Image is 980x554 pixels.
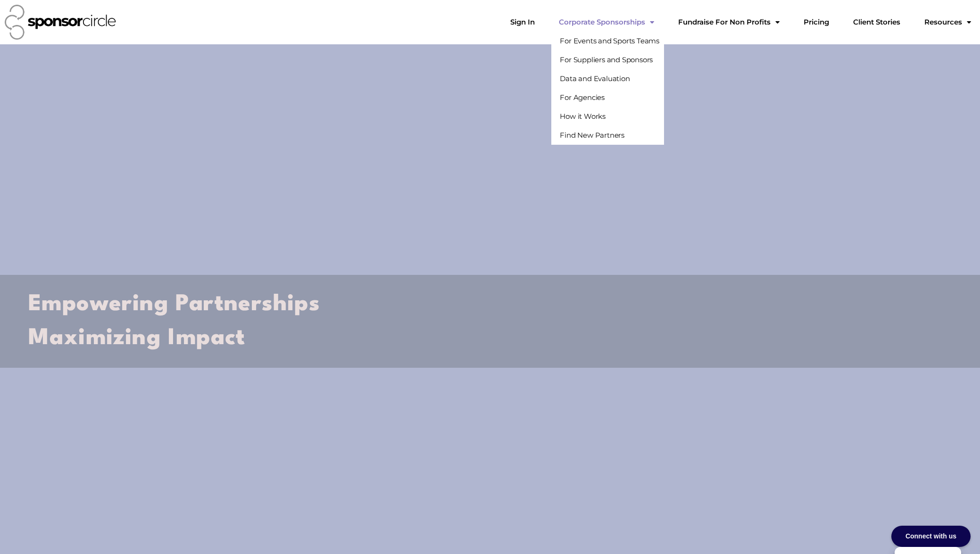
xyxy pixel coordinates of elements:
[28,288,952,355] h2: Empowering Partnerships Maximizing Impact
[551,69,664,88] a: Data and Evaluation
[503,13,542,32] a: Sign In
[796,13,837,32] a: Pricing
[551,50,664,69] a: For Suppliers and Sponsors
[551,32,664,145] ul: Corporate SponsorshipsMenu Toggle
[917,13,979,32] a: Resources
[671,13,787,32] a: Fundraise For Non ProfitsMenu Toggle
[891,526,971,547] div: Connect with us
[551,107,664,126] a: How it Works
[551,126,664,145] a: Find New Partners
[551,13,662,32] a: Corporate SponsorshipsMenu Toggle
[551,88,664,107] a: For Agencies
[5,5,116,40] img: Sponsor Circle logo
[503,13,979,32] nav: Menu
[846,13,908,32] a: Client Stories
[551,32,664,50] a: For Events and Sports Teams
